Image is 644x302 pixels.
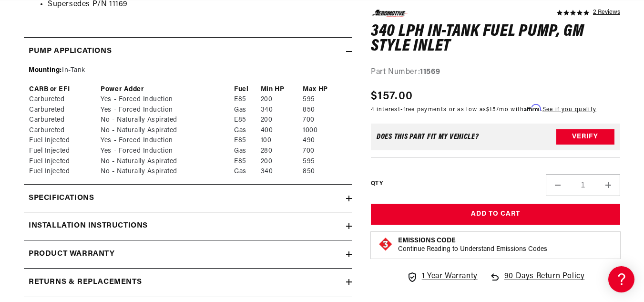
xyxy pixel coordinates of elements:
h2: Returns & replacements [29,276,142,289]
strong: Emissions Code [398,237,456,244]
td: No - Naturally Aspirated [100,115,234,125]
td: 700 [302,146,347,156]
td: 200 [260,115,303,125]
p: Continue Reading to Understand Emissions Codes [398,245,547,254]
td: 490 [302,135,347,146]
span: In-Tank [62,67,85,74]
td: E85 [234,115,260,125]
label: QTY [371,179,383,187]
p: 4 interest-free payments or as low as /mo with . [371,105,596,114]
td: Gas [234,146,260,156]
td: No - Naturally Aspirated [100,125,234,136]
td: No - Naturally Aspirated [100,167,234,177]
button: Emissions CodeContinue Reading to Understand Emissions Codes [398,237,547,254]
span: $157.00 [371,88,413,105]
td: E85 [234,135,260,146]
td: 700 [302,115,347,125]
h2: Pump Applications [29,45,112,58]
img: Emissions code [378,237,393,252]
div: Frequently Asked Questions [10,105,181,115]
a: Getting Started [10,81,181,96]
a: See if you qualify - Learn more about Affirm Financing (opens in modal) [542,107,596,113]
a: Carbureted Regulators [10,150,181,165]
a: EFI Fuel Pumps [10,165,181,180]
th: Fuel [234,84,260,95]
a: Carbureted Fuel Pumps [10,135,181,150]
td: E85 [234,94,260,105]
h2: Specifications [29,192,94,205]
button: Add to Cart [371,204,620,225]
a: Brushless Fuel Pumps [10,195,181,210]
td: Carbureted [29,115,100,125]
span: 90 Days Return Policy [504,271,585,292]
button: Verify [556,129,614,145]
span: Affirm [524,104,541,112]
summary: Product warranty [24,240,352,268]
td: 200 [260,156,303,167]
td: Yes - Forced Induction [100,146,234,156]
td: 100 [260,135,303,146]
button: Contact Us [10,255,181,272]
td: Gas [234,167,260,177]
td: 850 [302,167,347,177]
td: 1000 [302,125,347,136]
td: E85 [234,156,260,167]
th: CARB or EFI [29,84,100,95]
td: 340 [260,105,303,115]
td: Yes - Forced Induction [100,94,234,105]
strong: 11569 [420,68,440,75]
td: Gas [234,125,260,136]
div: Does This part fit My vehicle? [377,133,479,141]
td: Fuel Injected [29,156,100,167]
a: 2 reviews [593,10,620,16]
td: Yes - Forced Induction [100,135,234,146]
td: Carbureted [29,94,100,105]
td: Carbureted [29,105,100,115]
th: Min HP [260,84,303,95]
summary: Pump Applications [24,38,352,65]
th: Power Adder [100,84,234,95]
summary: Specifications [24,185,352,212]
div: General [10,66,181,75]
td: 400 [260,125,303,136]
th: Max HP [302,84,347,95]
td: 340 [260,167,303,177]
a: 1 Year Warranty [407,271,478,283]
summary: Installation Instructions [24,212,352,240]
td: Fuel Injected [29,135,100,146]
td: 280 [260,146,303,156]
td: Fuel Injected [29,146,100,156]
summary: Returns & replacements [24,269,352,296]
a: 90 Days Return Policy [489,271,585,292]
a: 340 Stealth Fuel Pumps [10,180,181,195]
h2: Installation Instructions [29,220,148,232]
td: 850 [302,105,347,115]
a: POWERED BY ENCHANT [131,275,184,284]
td: 595 [302,94,347,105]
td: Fuel Injected [29,167,100,177]
h1: 340 LPH In-Tank Fuel Pump, GM Style Inlet [371,24,620,54]
td: No - Naturally Aspirated [100,156,234,167]
td: 200 [260,94,303,105]
td: Yes - Forced Induction [100,105,234,115]
span: Mounting: [29,67,62,74]
td: Gas [234,105,260,115]
div: Part Number: [371,66,620,78]
span: 1 Year Warranty [422,271,478,283]
span: $15 [486,107,496,113]
td: 595 [302,156,347,167]
a: EFI Regulators [10,121,181,135]
h2: Product warranty [29,248,115,260]
td: Carbureted [29,125,100,136]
